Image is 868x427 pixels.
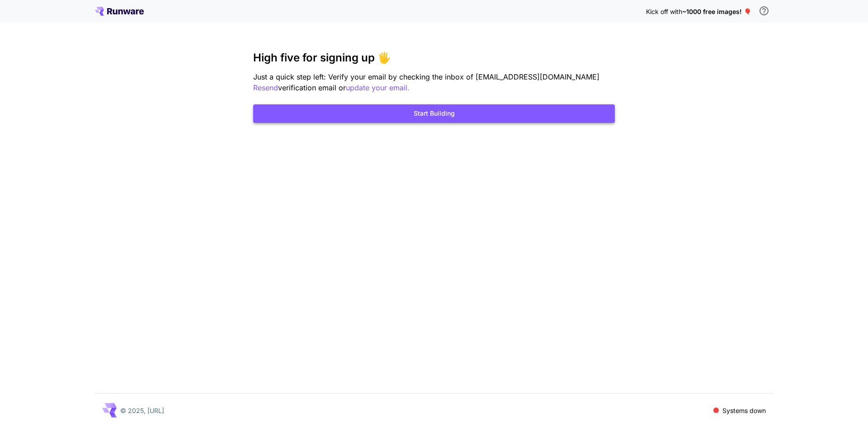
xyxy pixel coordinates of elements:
p: © 2025, [URL] [120,406,164,415]
span: ~1000 free images! 🎈 [682,8,751,15]
button: In order to qualify for free credit, you need to sign up with a business email address and click ... [755,2,773,20]
button: Start Building [253,104,615,123]
p: Systems down [722,406,766,415]
button: update your email. [346,82,410,94]
span: Just a quick step left: Verify your email by checking the inbox of [EMAIL_ADDRESS][DOMAIN_NAME] [253,72,599,81]
span: Kick off with [646,8,682,15]
span: verification email or [278,83,346,92]
button: Resend [253,82,278,94]
h3: High five for signing up 🖐️ [253,52,615,64]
